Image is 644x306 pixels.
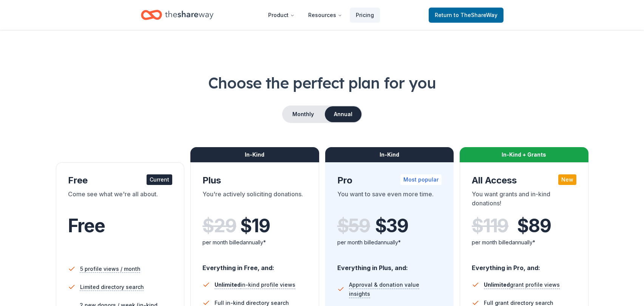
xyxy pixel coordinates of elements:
span: in-kind profile views [215,281,295,288]
div: Most popular [400,174,442,185]
div: In-Kind [325,147,454,162]
div: Everything in Plus, and: [337,257,442,273]
span: $ 89 [517,215,551,236]
div: per month billed annually* [202,238,307,247]
div: You want to save even more time. [337,190,442,211]
span: $ 39 [375,215,408,236]
h1: Choose the perfect plan for you [30,72,614,93]
span: to TheShareWay [454,12,497,18]
div: New [558,174,576,185]
a: Returnto TheShareWay [429,8,503,23]
div: Free [68,174,173,186]
span: Approval & donation value insights [349,280,442,298]
div: All Access [472,174,576,186]
div: In-Kind [190,147,319,162]
span: grant profile views [484,281,560,288]
span: Unlimited [215,281,241,288]
div: You're actively soliciting donations. [202,190,307,211]
nav: Main [262,6,380,24]
div: Plus [202,174,307,186]
div: Everything in Pro, and: [472,257,576,273]
button: Monthly [283,106,323,122]
div: You want grants and in-kind donations! [472,190,576,211]
button: Product [262,8,301,23]
div: In-Kind + Grants [460,147,588,162]
span: Return [435,11,497,20]
span: Limited directory search [80,283,144,292]
div: per month billed annually* [337,238,442,247]
a: Home [141,6,213,24]
button: Resources [302,8,348,23]
span: Unlimited [484,281,510,288]
span: $ 19 [240,215,270,236]
div: Current [147,174,172,185]
div: Everything in Free, and: [202,257,307,273]
div: per month billed annually* [472,238,576,247]
div: Pro [337,174,442,186]
div: Come see what we're all about. [68,190,173,211]
button: Annual [325,106,361,122]
a: Pricing [350,8,380,23]
span: 5 profile views / month [80,264,141,273]
span: Free [68,214,105,237]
